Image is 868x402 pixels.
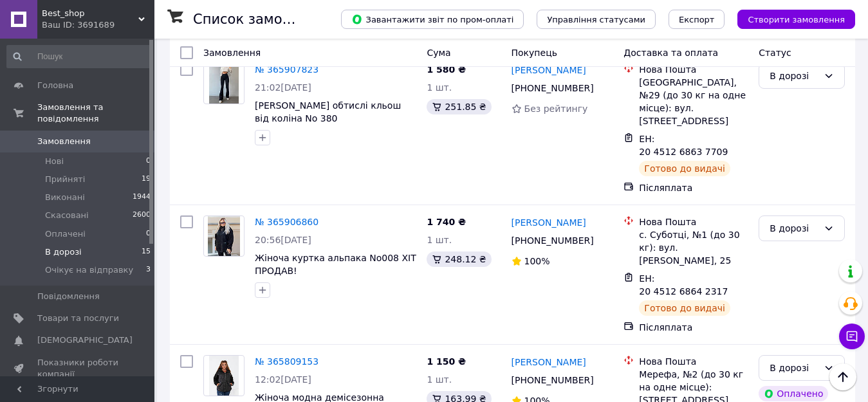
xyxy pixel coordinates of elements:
[512,48,557,58] span: Покупець
[759,48,791,58] span: Статус
[639,355,748,368] div: Нова Пошта
[37,136,91,147] span: Замовлення
[255,253,416,276] a: Жіноча куртка альпака No008 ХІТ ПРОДАВ!
[341,10,524,29] button: Завантажити звіт по пром-оплаті
[509,371,596,389] div: [PHONE_NUMBER]
[770,361,818,375] div: В дорозі
[255,217,319,227] a: № 365906860
[623,48,718,58] span: Доставка та оплата
[45,246,82,258] span: В дорозі
[639,76,748,127] div: [GEOGRAPHIC_DATA], №29 (до 30 кг на одне місце): вул. [STREET_ADDRESS]
[639,181,748,194] div: Післяплата
[639,273,728,297] span: ЕН: 20 4512 6864 2317
[512,356,586,369] a: [PERSON_NAME]
[37,102,154,125] span: Замовлення та повідомлення
[537,10,656,29] button: Управління статусами
[427,99,491,114] div: 251.85 ₴
[509,79,596,97] div: [PHONE_NUMBER]
[42,8,138,19] span: Best_shop
[37,291,100,302] span: Повідомлення
[209,356,239,396] img: Фото товару
[203,48,261,58] span: Замовлення
[639,63,748,76] div: Нова Пошта
[770,221,818,235] div: В дорозі
[142,246,151,258] span: 15
[146,156,151,167] span: 0
[427,217,466,227] span: 1 740 ₴
[45,174,85,185] span: Прийняті
[37,313,119,324] span: Товари та послуги
[133,210,151,221] span: 2600
[42,19,154,31] div: Ваш ID: 3691689
[146,264,151,276] span: 3
[427,64,466,75] span: 1 580 ₴
[839,324,865,349] button: Чат з покупцем
[639,161,730,176] div: Готово до видачі
[37,80,73,91] span: Головна
[45,210,89,221] span: Скасовані
[639,228,748,267] div: с. Суботці, №1 (до 30 кг): вул. [PERSON_NAME], 25
[639,134,728,157] span: ЕН: 20 4512 6863 7709
[142,174,151,185] span: 19
[37,357,119,380] span: Показники роботи компанії
[255,82,311,93] span: 21:02[DATE]
[547,15,645,24] span: Управління статусами
[427,48,450,58] span: Cума
[203,215,245,257] a: Фото товару
[748,15,845,24] span: Створити замовлення
[45,156,64,167] span: Нові
[45,228,86,240] span: Оплачені
[427,356,466,367] span: 1 150 ₴
[669,10,725,29] button: Експорт
[255,356,319,367] a: № 365809153
[737,10,855,29] button: Створити замовлення
[725,14,855,24] a: Створити замовлення
[209,64,239,104] img: Фото товару
[6,45,152,68] input: Пошук
[133,192,151,203] span: 1944
[770,69,818,83] div: В дорозі
[146,228,151,240] span: 0
[427,374,452,385] span: 1 шт.
[524,256,550,266] span: 100%
[679,15,715,24] span: Експорт
[255,100,401,123] a: [PERSON_NAME] обтислі кльош від коліна No 380
[639,215,748,228] div: Нова Пошта
[639,321,748,334] div: Післяплата
[524,104,588,114] span: Без рейтингу
[639,300,730,316] div: Готово до видачі
[45,264,133,276] span: Очікує на відправку
[45,192,85,203] span: Виконані
[37,334,133,346] span: [DEMOGRAPHIC_DATA]
[509,232,596,250] div: [PHONE_NUMBER]
[759,386,828,401] div: Оплачено
[193,12,324,27] h1: Список замовлень
[208,216,240,256] img: Фото товару
[351,14,513,25] span: Завантажити звіт по пром-оплаті
[203,355,245,396] a: Фото товару
[427,235,452,245] span: 1 шт.
[427,82,452,93] span: 1 шт.
[829,363,856,390] button: Наверх
[512,64,586,77] a: [PERSON_NAME]
[255,374,311,385] span: 12:02[DATE]
[203,63,245,104] a: Фото товару
[427,251,491,267] div: 248.12 ₴
[512,216,586,229] a: [PERSON_NAME]
[255,235,311,245] span: 20:56[DATE]
[255,64,319,75] a: № 365907823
